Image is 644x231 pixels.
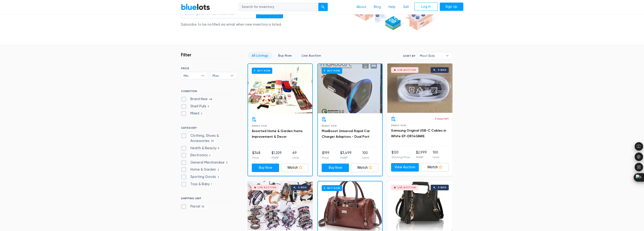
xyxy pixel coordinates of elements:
[208,154,212,157] span: 6
[298,52,325,59] a: Live Auction
[322,129,370,139] a: MaxBoost Universal Rapid Car Charger Adaptors - Dual Port
[252,164,279,172] a: Buy Now
[181,52,192,58] h3: Filter
[258,186,276,189] div: Live Auction
[199,112,204,116] span: 2
[216,175,221,179] span: 2
[421,163,449,172] a: Watch
[216,147,221,150] span: 8
[181,167,221,172] label: Home & Garden
[181,67,237,70] h6: PRICE
[420,52,443,59] span: Most Bids
[387,181,452,230] a: Live Auction 0 bids
[322,164,349,172] a: Buy Now
[438,69,446,71] div: 0 bids
[252,150,260,160] li: $348
[318,64,382,113] a: Buy Now
[200,205,206,209] span: 55
[181,174,221,180] label: Sporting Goods
[318,181,382,231] a: Buy Now
[322,185,342,191] h6: Buy Now
[181,97,214,102] label: Brand New
[281,164,308,172] a: Watch
[391,129,446,138] a: Samsung Original USB-C Cables in White EP-DR140AWE
[392,150,410,159] li: $120
[181,22,283,27] div: Subscribe to be notified via email when new inventory is listed.
[252,129,303,139] a: Assorted Home & Garden Items Improvement & Decor
[198,72,208,79] b: ▾
[403,54,415,58] label: Sort By
[442,52,452,59] b: ▾
[438,186,446,189] div: 0 bids
[181,197,237,202] h6: SHIPPING UNIT
[322,68,342,74] h6: Buy Now
[414,3,438,11] a: Log In
[181,204,206,209] label: Parcel
[391,163,419,172] a: View Auction
[353,3,370,12] a: About
[370,3,385,12] a: Blog
[416,155,427,159] p: MSRP
[208,98,214,101] span: 48
[181,90,237,95] h6: CONDITION
[322,150,329,160] li: $199
[271,156,281,160] p: MSRP
[239,3,319,11] input: Search for inventory
[399,3,412,12] a: Sell
[206,105,211,109] span: 5
[224,161,229,165] span: 3
[433,150,439,159] li: 100
[435,117,449,121] p: 3 days left
[181,182,214,187] label: Toys & Baby
[392,155,410,159] p: Starting Price
[416,150,427,159] li: $2,999
[210,183,214,186] span: 1
[227,72,237,79] b: ▾
[184,72,199,79] span: Min
[248,52,272,59] a: All Listings
[292,156,299,160] p: Units
[212,72,228,79] span: Max
[274,52,296,59] a: Buy Now
[252,68,272,74] h6: Buy Now
[252,125,267,127] span: Brand New
[248,181,313,230] a: Live Auction 0 bids
[292,150,299,160] li: 69
[322,156,329,160] p: Price
[181,126,237,131] h6: CATEGORY
[181,133,237,143] label: Clothing, Shoes & Accessories
[209,139,215,143] span: 33
[216,168,221,172] span: 2
[387,63,452,113] a: Live Auction 0 bids
[340,150,352,160] li: $3,499
[340,156,352,160] p: MSRP
[181,111,204,116] label: Mixed
[391,124,406,127] span: Brand New
[397,186,416,189] div: Live Auction
[385,3,399,12] a: Help
[181,146,221,151] label: Health & Beauty
[181,4,210,10] a: BlueLots
[181,160,229,165] label: General Merchandise
[181,104,211,109] label: Shelf Pulls
[351,164,378,172] a: Watch
[433,155,439,159] p: Units
[440,3,463,11] a: Sign Up
[252,156,260,160] p: Price
[181,153,212,158] label: Electronics
[397,69,416,71] div: Live Auction
[298,186,307,189] div: 0 bids
[322,125,337,127] span: Brand New
[362,150,369,160] li: 100
[248,64,312,113] a: Buy Now
[271,150,281,160] li: $1,209
[362,156,369,160] p: Units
